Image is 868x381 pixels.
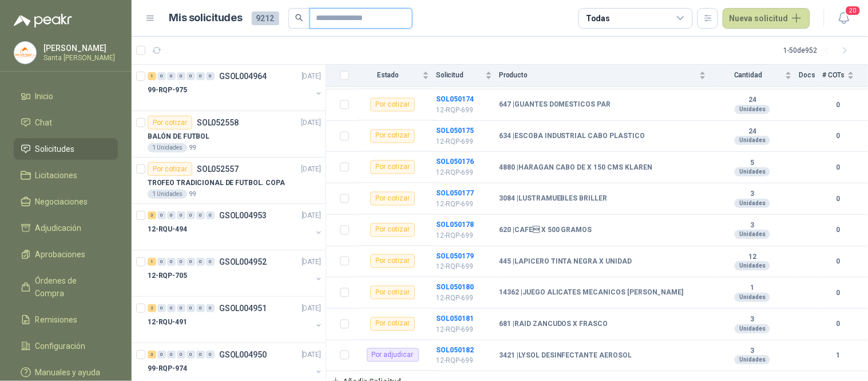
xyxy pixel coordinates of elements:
div: 0 [157,304,166,312]
p: 12-RQP-699 [436,293,492,304]
div: 2 [148,304,156,312]
span: Remisiones [35,313,78,326]
p: 12-RQP-699 [436,230,492,241]
div: 0 [187,304,195,312]
p: 12-RQP-699 [436,136,492,147]
div: Unidades [735,261,770,270]
div: Unidades [735,167,770,176]
button: 20 [834,8,854,29]
a: Negociaciones [14,191,118,213]
div: Unidades [735,230,770,239]
p: [DATE] [302,257,321,268]
div: Por cotizar [370,160,415,174]
a: Órdenes de Compra [14,270,118,304]
a: Por cotizarSOL052557[DATE] TROFEO TRADICIONAL DE FUTBOL. COPA1 Unidades99 [132,158,326,204]
b: 647 | GUANTES DOMESTICOS PAR [499,100,611,109]
span: 20 [845,5,861,16]
p: GSOL004953 [219,211,267,219]
b: SOL050179 [436,252,474,260]
b: 445 | LAPICERO TINTA NEGRA X UNIDAD [499,257,632,266]
a: SOL050176 [436,158,474,166]
p: Santa [PERSON_NAME] [43,54,115,61]
div: Unidades [735,136,770,145]
p: GSOL004952 [219,258,267,266]
span: Solicitud [436,72,483,80]
th: Producto [499,65,713,87]
b: 0 [822,131,854,142]
div: 3 [148,351,156,359]
p: SOL052558 [197,119,239,127]
p: [DATE] [302,71,321,82]
div: Por cotizar [148,116,192,129]
p: 12-RQP-699 [436,324,492,335]
b: 1 [713,284,792,293]
div: 0 [177,211,185,219]
p: GSOL004950 [219,351,267,359]
p: [DATE] [302,210,321,221]
div: 0 [187,211,195,219]
p: GSOL004951 [219,304,267,312]
div: Todas [586,12,610,25]
b: 3 [713,315,792,324]
b: 14362 | JUEGO ALICATES MECANICOS [PERSON_NAME] [499,288,684,297]
span: Producto [499,72,697,80]
a: Solicitudes [14,138,118,160]
p: 12-RQU-494 [148,224,187,235]
p: 99 [189,190,196,199]
p: 12-RQP-699 [436,355,492,366]
p: 12-RQP-705 [148,270,187,281]
span: 9212 [252,11,279,25]
p: GSOL004964 [219,72,267,80]
div: 0 [177,304,185,312]
b: 0 [822,162,854,173]
div: 0 [167,304,176,312]
b: 0 [822,194,854,205]
div: 1 Unidades [148,190,187,199]
span: Licitaciones [35,169,78,182]
a: SOL050181 [436,315,474,323]
div: 0 [187,351,195,359]
b: 1 [822,350,854,361]
div: 0 [157,351,166,359]
p: 12-RQU-491 [148,317,187,328]
b: 24 [713,127,792,136]
p: BALÓN DE FUTBOL [148,131,209,142]
b: 24 [713,96,792,105]
div: 1 Unidades [148,143,187,152]
div: Unidades [735,199,770,208]
b: 12 [713,253,792,262]
img: Logo peakr [14,14,72,28]
b: 620 | CAFE X 500 GRAMOS [499,226,592,235]
div: 0 [196,258,205,266]
div: 0 [187,72,195,80]
a: Aprobaciones [14,243,118,265]
a: SOL050182 [436,346,474,354]
b: 0 [822,225,854,235]
div: Por cotizar [370,286,415,300]
h1: Mis solicitudes [169,10,243,26]
a: SOL050180 [436,283,474,291]
b: 0 [822,288,854,298]
div: 0 [196,351,205,359]
th: Docs [799,65,822,87]
div: 0 [196,72,205,80]
div: Por cotizar [370,98,415,112]
b: 4880 | HARAGAN CABO DE X 150 CMS KLAREN [499,163,653,172]
div: Por adjudicar [367,348,419,362]
div: Por cotizar [370,254,415,268]
b: SOL050178 [436,221,474,229]
a: 2 0 0 0 0 0 0 GSOL004951[DATE] 12-RQU-491 [148,301,323,338]
div: Por cotizar [370,129,415,143]
a: SOL050174 [436,95,474,103]
th: Cantidad [713,65,799,87]
span: Inicio [35,90,54,103]
p: 12-RQP-699 [436,261,492,272]
a: Remisiones [14,309,118,331]
a: Adjudicación [14,217,118,239]
button: Nueva solicitud [723,8,810,29]
b: 0 [822,256,854,267]
p: TROFEO TRADICIONAL DE FUTBOL. COPA [148,178,285,188]
p: [DATE] [302,164,321,175]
